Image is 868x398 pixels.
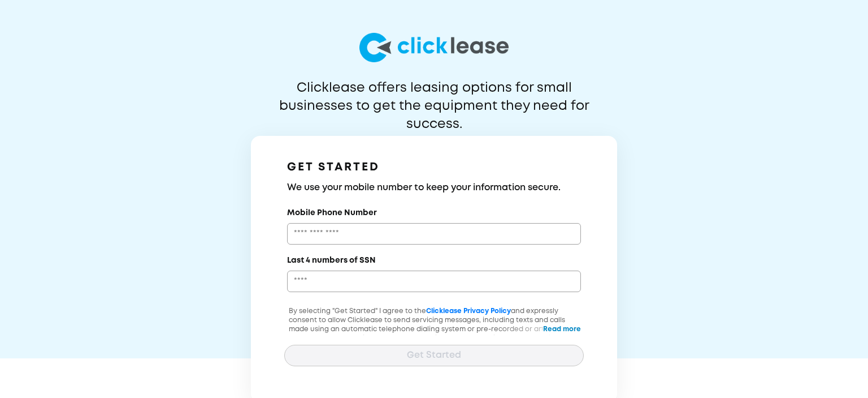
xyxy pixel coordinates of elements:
[426,308,511,314] a: Clicklease Privacy Policy
[287,255,376,266] label: Last 4 numbers of SSN
[251,79,617,115] p: Clicklease offers leasing options for small businesses to get the equipment they need for success.
[359,33,509,62] img: logo-larg
[287,181,581,195] h3: We use your mobile number to keep your information secure.
[287,207,377,219] label: Mobile Phone Number
[284,307,584,361] p: By selecting "Get Started" I agree to the and expressly consent to allow Clicklease to send servi...
[284,345,584,366] button: Get Started
[287,159,581,177] h1: GET STARTED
